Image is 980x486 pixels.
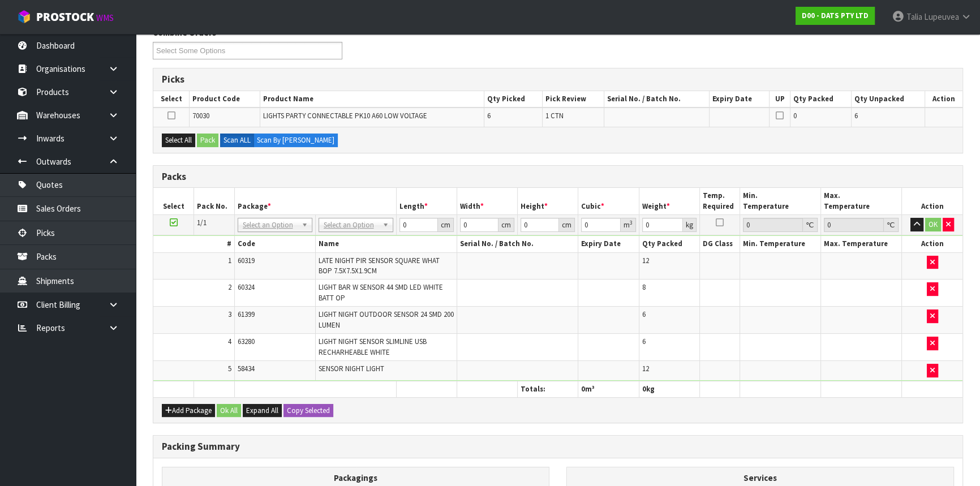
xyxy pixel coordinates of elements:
[238,364,255,373] span: 58434
[518,188,578,214] th: Height
[902,188,962,214] th: Action
[243,218,297,232] span: Select an Option
[484,91,543,107] th: Qty Picked
[438,218,454,232] div: cm
[639,188,699,214] th: Weight
[906,11,922,22] span: Talia
[246,406,278,415] span: Expand All
[642,309,646,319] span: 6
[642,256,649,265] span: 12
[190,91,260,107] th: Product Code
[518,381,578,397] th: Totals:
[283,404,333,418] button: Copy Selected
[238,282,255,292] span: 60324
[487,111,491,121] span: 6
[740,188,821,214] th: Min. Temperature
[243,404,282,418] button: Expand All
[162,404,215,418] button: Add Package
[153,188,194,214] th: Select
[559,218,575,232] div: cm
[578,188,639,214] th: Cubic
[238,337,255,346] span: 63280
[36,10,94,24] span: ProStock
[802,11,869,20] strong: D00 - DATS PTY LTD
[162,171,954,182] h3: Packs
[319,256,440,276] span: LATE NIGHT PIR SENSOR SQUARE WHAT BOP 7.5X7.5X1.9CM
[578,381,639,397] th: m³
[228,282,231,292] span: 2
[821,236,902,252] th: Max. Temperature
[796,7,875,25] a: D00 - DATS PTY LTD
[790,91,851,107] th: Qty Packed
[604,91,709,107] th: Serial No. / Batch No.
[153,236,234,252] th: #
[699,188,740,214] th: Temp. Required
[234,236,315,252] th: Code
[197,134,218,147] button: Pack
[639,236,699,252] th: Qty Packed
[194,188,235,214] th: Pack No.
[228,337,231,346] span: 4
[884,218,899,232] div: ℃
[220,134,254,147] label: Scan ALL
[197,218,207,227] span: 1/1
[162,74,954,85] h3: Picks
[192,111,209,121] span: 70030
[263,111,427,121] span: LIGHTS PARTY CONNECTABLE PK10 A60 LOW VOLTAGE
[854,111,858,121] span: 6
[260,91,484,107] th: Product Name
[709,91,770,107] th: Expiry Date
[96,12,114,23] small: WMS
[319,309,454,329] span: LIGHT NIGHT OUTDOOR SENSOR 24 SMD 200 LUMEN
[234,188,396,214] th: Package
[238,256,255,265] span: 60319
[17,10,31,24] img: cube-alt.png
[162,441,954,452] h3: Packing Summary
[324,218,378,232] span: Select an Option
[498,218,514,232] div: cm
[581,384,585,394] span: 0
[924,11,959,22] span: Lupeuvea
[578,236,639,252] th: Expiry Date
[642,364,649,373] span: 12
[319,364,384,373] span: SENSOR NIGHT LIGHT
[217,404,241,418] button: Ok All
[642,282,646,292] span: 8
[630,219,633,226] sup: 3
[851,91,925,107] th: Qty Unpacked
[253,134,338,147] label: Scan By [PERSON_NAME]
[319,337,427,356] span: LIGHT NIGHT SENSOR SLIMLINE USB RECHARHEABLE WHITE
[545,111,564,121] span: 1 CTN
[683,218,697,232] div: kg
[793,111,797,121] span: 0
[542,91,604,107] th: Pick Review
[228,364,231,373] span: 5
[162,134,195,147] button: Select All
[238,309,255,319] span: 61399
[642,384,646,394] span: 0
[228,309,231,319] span: 3
[740,236,821,252] th: Min. Temperature
[457,188,517,214] th: Width
[153,91,190,107] th: Select
[642,337,646,346] span: 6
[902,236,962,252] th: Action
[639,381,699,397] th: kg
[319,282,443,302] span: LIGHT BAR W SENSOR 44 SMD LED WHITE BATT OP
[699,236,740,252] th: DG Class
[228,256,231,265] span: 1
[925,218,941,231] button: OK
[821,188,902,214] th: Max. Temperature
[803,218,818,232] div: ℃
[925,91,962,107] th: Action
[315,236,457,252] th: Name
[457,236,578,252] th: Serial No. / Batch No.
[621,218,636,232] div: m
[396,188,457,214] th: Length
[770,91,790,107] th: UP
